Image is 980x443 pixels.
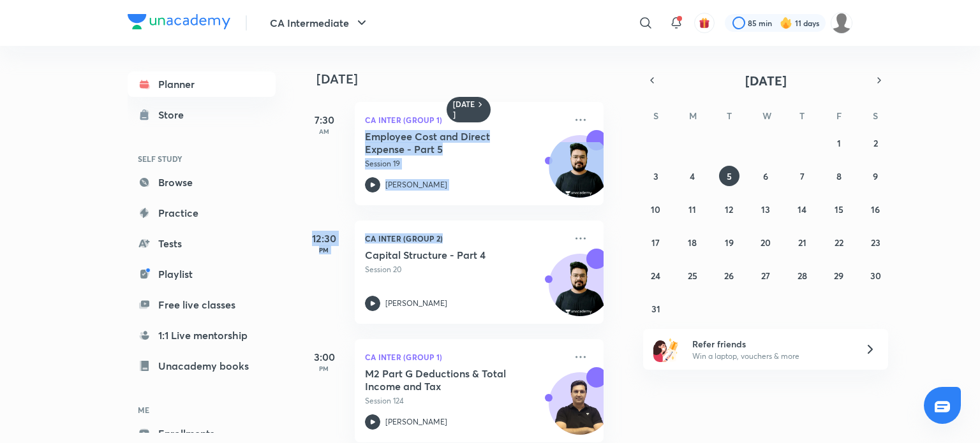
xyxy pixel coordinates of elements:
[865,232,886,252] button: August 23, 2025
[792,265,812,286] button: August 28, 2025
[763,170,768,182] abbr: August 6, 2025
[653,337,679,362] img: referral
[549,379,611,440] img: Avatar
[719,265,739,286] button: August 26, 2025
[651,303,660,315] abbr: August 31, 2025
[761,236,771,249] abbr: August 20, 2025
[688,270,697,282] abbr: August 25, 2025
[871,236,880,249] abbr: August 23, 2025
[385,179,447,191] p: [PERSON_NAME]
[870,270,881,282] abbr: August 30, 2025
[299,365,350,372] p: PM
[690,170,695,182] abbr: August 4, 2025
[799,110,805,122] abbr: Thursday
[682,166,702,186] button: August 4, 2025
[128,292,276,317] a: Free live classes
[865,133,886,153] button: August 2, 2025
[798,236,806,249] abbr: August 21, 2025
[798,270,807,282] abbr: August 28, 2025
[128,200,276,226] a: Practice
[719,199,739,219] button: August 12, 2025
[646,298,666,319] button: August 31, 2025
[682,199,702,219] button: August 11, 2025
[792,199,812,219] button: August 14, 2025
[646,232,666,252] button: August 17, 2025
[873,110,878,122] abbr: Saturday
[365,130,524,156] h5: Employee Cost and Direct Expense - Part 5
[829,265,849,286] button: August 29, 2025
[549,142,611,203] img: Avatar
[128,323,276,348] a: 1:1 Live mentorship
[128,71,276,97] a: Planner
[727,110,732,122] abbr: Tuesday
[761,270,770,282] abbr: August 27, 2025
[692,337,849,351] h6: Refer friends
[865,265,886,286] button: August 30, 2025
[835,236,843,249] abbr: August 22, 2025
[365,112,565,127] p: CA Inter (Group 1)
[651,203,660,215] abbr: August 10, 2025
[128,170,276,195] a: Browse
[646,265,666,286] button: August 24, 2025
[692,351,849,362] p: Win a laptop, vouchers & more
[651,236,660,249] abbr: August 17, 2025
[719,166,739,186] button: August 5, 2025
[762,110,771,122] abbr: Wednesday
[299,246,350,254] p: PM
[365,158,565,170] p: Session 19
[316,71,616,87] h4: [DATE]
[653,170,658,182] abbr: August 3, 2025
[646,199,666,219] button: August 10, 2025
[829,166,849,186] button: August 8, 2025
[831,12,852,34] img: dhanak
[761,203,770,215] abbr: August 13, 2025
[128,353,276,379] a: Unacademy books
[299,349,350,365] h5: 3:00
[725,236,734,249] abbr: August 19, 2025
[128,231,276,256] a: Tests
[365,264,565,275] p: Session 20
[365,367,524,393] h5: M2 Part G Deductions & Total Income and Tax
[365,349,565,365] p: CA Inter (Group 1)
[724,270,734,282] abbr: August 26, 2025
[836,110,842,122] abbr: Friday
[727,170,732,182] abbr: August 5, 2025
[755,265,776,286] button: August 27, 2025
[365,231,565,246] p: CA Inter (Group 2)
[299,231,350,246] h5: 12:30
[755,199,776,219] button: August 13, 2025
[719,232,739,252] button: August 19, 2025
[873,137,878,149] abbr: August 2, 2025
[128,148,276,170] h6: SELF STUDY
[385,298,447,309] p: [PERSON_NAME]
[835,203,843,215] abbr: August 15, 2025
[780,17,792,29] img: streak
[865,199,886,219] button: August 16, 2025
[128,399,276,421] h6: ME
[792,166,812,186] button: August 7, 2025
[836,170,842,182] abbr: August 8, 2025
[646,166,666,186] button: August 3, 2025
[682,265,702,286] button: August 25, 2025
[653,110,658,122] abbr: Sunday
[365,249,524,261] h5: Capital Structure - Part 4
[689,110,697,122] abbr: Monday
[128,102,276,127] a: Store
[837,137,841,149] abbr: August 1, 2025
[128,14,230,29] img: Company Logo
[688,203,696,215] abbr: August 11, 2025
[453,99,475,120] h6: [DATE]
[128,261,276,287] a: Playlist
[800,170,805,182] abbr: August 7, 2025
[829,133,849,153] button: August 1, 2025
[549,261,611,322] img: Avatar
[798,203,806,215] abbr: August 14, 2025
[385,416,447,428] p: [PERSON_NAME]
[745,72,787,89] span: [DATE]
[873,170,878,182] abbr: August 9, 2025
[755,166,776,186] button: August 6, 2025
[682,232,702,252] button: August 18, 2025
[699,17,710,29] img: avatar
[865,166,886,186] button: August 9, 2025
[792,232,812,252] button: August 21, 2025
